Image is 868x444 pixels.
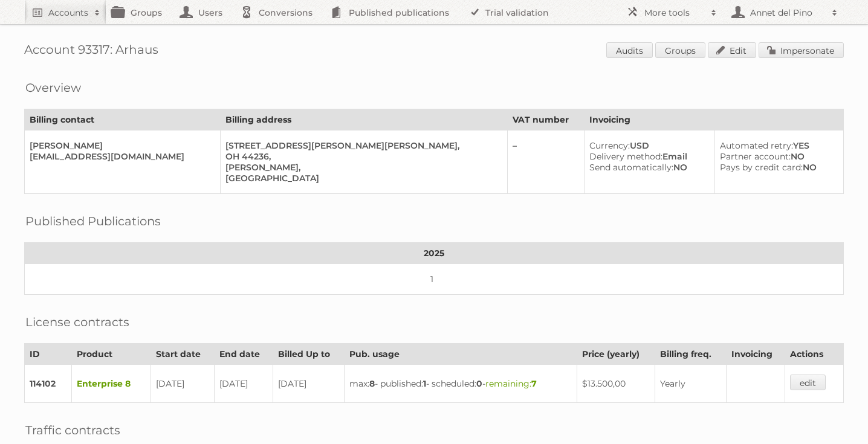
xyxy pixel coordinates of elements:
[785,344,844,365] th: Actions
[273,365,344,403] td: [DATE]
[25,79,81,97] h2: Overview
[589,140,705,151] div: USD
[25,109,221,130] th: Billing contact
[25,344,72,365] th: ID
[644,7,705,19] h2: More tools
[531,378,537,389] strong: 7
[759,42,844,58] a: Impersonate
[72,344,151,365] th: Product
[589,162,705,173] div: NO
[25,313,129,331] h2: License contracts
[720,162,834,173] div: NO
[508,109,585,130] th: VAT number
[589,151,705,162] div: Email
[25,264,844,295] td: 1
[720,162,803,173] span: Pays by credit card:
[151,365,215,403] td: [DATE]
[48,7,88,19] h2: Accounts
[655,42,705,58] a: Groups
[423,378,426,389] strong: 1
[720,140,834,151] div: YES
[225,140,497,151] div: [STREET_ADDRESS][PERSON_NAME][PERSON_NAME],
[476,378,482,389] strong: 0
[24,42,844,60] h1: Account 93317: Arhaus
[485,378,537,389] span: remaining:
[577,344,655,365] th: Price (yearly)
[345,344,577,365] th: Pub. usage
[25,212,161,230] h2: Published Publications
[720,140,793,151] span: Automated retry:
[589,151,662,162] span: Delivery method:
[215,365,273,403] td: [DATE]
[72,365,151,403] td: Enterprise 8
[225,173,497,184] div: [GEOGRAPHIC_DATA]
[720,151,834,162] div: NO
[273,344,344,365] th: Billed Up to
[25,365,72,403] td: 114102
[747,7,826,19] h2: Annet del Pino
[655,365,726,403] td: Yearly
[790,375,826,390] a: edit
[225,162,497,173] div: [PERSON_NAME],
[589,140,630,151] span: Currency:
[30,140,210,151] div: [PERSON_NAME]
[345,365,577,403] td: max: - published: - scheduled: -
[606,42,653,58] a: Audits
[30,151,210,162] div: [EMAIL_ADDRESS][DOMAIN_NAME]
[25,421,120,439] h2: Traffic contracts
[708,42,756,58] a: Edit
[577,365,655,403] td: $13.500,00
[726,344,785,365] th: Invoicing
[25,243,844,264] th: 2025
[221,109,508,130] th: Billing address
[225,151,497,162] div: OH 44236,
[508,130,585,194] td: –
[215,344,273,365] th: End date
[151,344,215,365] th: Start date
[720,151,791,162] span: Partner account:
[655,344,726,365] th: Billing freq.
[369,378,375,389] strong: 8
[584,109,843,130] th: Invoicing
[589,162,673,173] span: Send automatically:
